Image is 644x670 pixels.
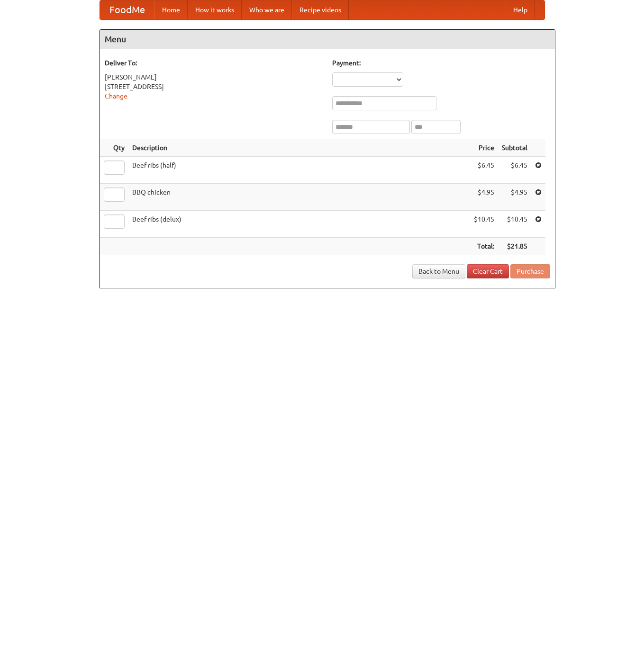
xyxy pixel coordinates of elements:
[498,238,531,255] th: $21.85
[510,264,550,278] button: Purchase
[412,264,465,278] a: Back to Menu
[470,139,498,157] th: Price
[154,0,188,19] a: Home
[498,139,531,157] th: Subtotal
[100,139,128,157] th: Qty
[498,211,531,238] td: $10.45
[498,184,531,211] td: $4.95
[105,72,323,82] div: [PERSON_NAME]
[470,157,498,184] td: $6.45
[105,58,323,68] h5: Deliver To:
[470,184,498,211] td: $4.95
[242,0,292,19] a: Who we are
[506,0,535,19] a: Help
[100,30,555,49] h4: Menu
[467,264,509,278] a: Clear Cart
[128,157,470,184] td: Beef ribs (half)
[100,0,154,19] a: FoodMe
[128,184,470,211] td: BBQ chicken
[128,139,470,157] th: Description
[292,0,349,19] a: Recipe videos
[105,82,323,91] div: [STREET_ADDRESS]
[105,92,127,100] a: Change
[128,211,470,238] td: Beef ribs (delux)
[332,58,550,68] h5: Payment:
[498,157,531,184] td: $6.45
[470,211,498,238] td: $10.45
[188,0,242,19] a: How it works
[470,238,498,255] th: Total:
